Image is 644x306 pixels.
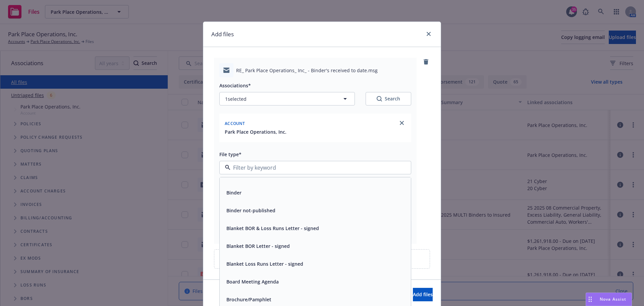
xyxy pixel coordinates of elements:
[214,249,430,269] div: Upload new files
[226,243,290,250] button: Blanket BOR Letter - signed
[226,207,275,214] button: Binder not-published
[225,121,245,126] span: Account
[377,96,382,101] svg: Search
[225,95,247,102] span: 1 selected
[226,278,279,285] button: Board Meeting Agenda
[219,92,355,105] button: 1selected
[586,293,594,306] div: Drag to move
[586,293,632,306] button: Nova Assist
[398,119,406,127] a: close
[219,82,251,89] span: Associations*
[211,30,234,39] h1: Add files
[377,95,400,102] div: Search
[219,151,241,158] span: File type*
[225,128,286,135] button: Park Place Operations, Inc.
[226,189,241,196] button: Binder
[226,260,303,267] button: Blanket Loss Runs Letter - signed
[366,92,411,105] button: SearchSearch
[425,30,433,38] a: close
[422,58,430,66] a: remove
[226,225,319,232] button: Blanket BOR & Loss Runs Letter - signed
[226,296,271,303] button: Brochure/Pamphlet
[413,288,433,301] button: Add files
[230,164,397,172] input: Filter by keyword
[236,67,378,74] span: RE_ Park Place Operations_ Inc_ - Binder's received to date.msg
[600,296,626,302] span: Nova Assist
[413,291,433,298] span: Add files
